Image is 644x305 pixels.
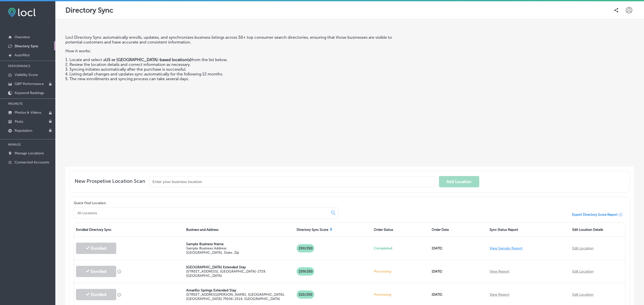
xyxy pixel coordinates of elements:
[186,242,292,246] p: Sample Business Name
[77,211,327,215] input: All Locations
[430,223,488,237] div: Order Date
[76,243,116,254] button: Enrolled
[374,269,428,274] p: Processing
[69,67,404,72] li: Syncing initiates automatically after the purchase is successful.
[295,223,372,237] div: Directory Sync Score
[572,269,593,274] a: Edit Location
[439,176,479,187] button: Add Location
[430,241,488,255] div: [DATE]
[186,265,292,269] p: [GEOGRAPHIC_DATA] Extended Stay
[15,160,49,164] p: Connected Accounts
[430,264,488,279] div: [DATE]
[69,72,404,76] li: Listing detail changes and updates sync automatically for the following 12 months.
[430,287,488,302] div: [DATE]
[186,246,292,250] p: Sample Business Address
[408,35,634,162] iframe: Locl: Directory Sync Overview
[488,223,570,237] div: Sync Status Report
[76,266,116,277] button: Enrolled
[186,269,292,278] p: [STREET_ADDRESS] , [GEOGRAPHIC_DATA]-2719, [GEOGRAPHIC_DATA]
[297,244,314,252] p: 250/250
[297,290,314,299] p: 210 /250
[69,62,404,67] li: Review the location details and correct information as necessary.
[15,110,41,115] p: Photos & Videos
[65,35,404,45] p: Locl Directory Sync automatically enrolls, updates, and synchronizes business listings across 50+...
[372,223,430,237] div: Order Status
[65,45,404,53] p: How it works:
[490,269,509,274] a: View Report
[8,8,36,17] img: fda3e92497d09a02dc62c9cd864e3231.png
[490,246,522,250] a: View Sample Report
[15,82,44,86] p: GBP Performance
[186,288,292,292] p: Amarillo Springs Extended Stay
[572,292,593,297] a: Edit Location
[15,44,38,48] p: Directory Sync
[572,246,593,250] a: Edit Location
[75,178,145,187] span: New Prospetive Location Scan
[15,53,30,57] p: AutoPilot
[186,292,292,301] p: [STREET_ADDRESS][PERSON_NAME] , [GEOGRAPHIC_DATA], [GEOGRAPHIC_DATA] 79106-2514, [GEOGRAPHIC_DATA]
[184,223,294,237] div: Business and Address
[149,176,435,187] input: Enter your business location
[374,292,428,297] p: Processing
[74,223,184,237] div: Enrolled Directory Sync
[76,289,116,300] button: Enrolled
[297,267,314,276] p: 209 /250
[490,292,509,297] a: View Report
[65,6,113,14] p: Directory Sync
[105,57,191,62] strong: US or [GEOGRAPHIC_DATA]-based location(s)
[15,128,32,133] p: Reputation
[186,250,292,255] p: [GEOGRAPHIC_DATA], State, Zip
[15,91,44,95] p: Keyword Rankings
[69,57,404,62] li: Locate and select a from the list below.
[74,201,106,205] label: Quick Find Location
[15,151,44,155] p: Manage Locations
[15,119,23,124] p: Posts
[15,73,38,77] p: Visibility Score
[69,76,404,81] li: The new enrollments and syncing process can take several days.
[572,213,618,216] span: Export Directory Score Report
[570,223,625,237] div: Edit Location Details
[374,246,428,250] p: Completed
[15,35,30,39] p: Overview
